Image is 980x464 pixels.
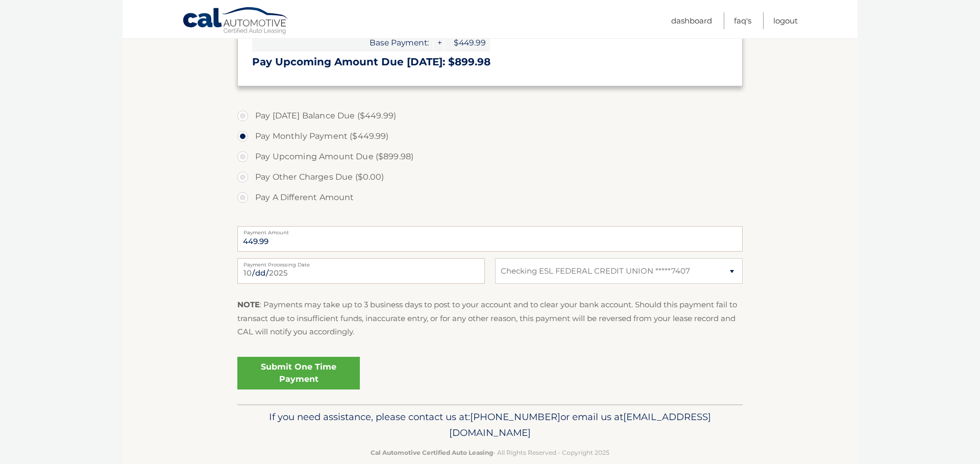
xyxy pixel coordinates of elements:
label: Payment Processing Date [237,258,485,266]
h3: Pay Upcoming Amount Due [DATE]: $899.98 [252,56,728,68]
p: If you need assistance, please contact us at: or email us at [244,409,736,442]
input: Payment Date [237,258,485,284]
label: Pay Other Charges Due ($0.00) [237,167,743,187]
a: Dashboard [671,12,712,29]
a: Submit One Time Payment [237,357,360,389]
span: + [433,34,444,52]
a: Logout [773,12,798,29]
span: [PHONE_NUMBER] [470,411,560,423]
p: - All Rights Reserved - Copyright 2025 [244,447,736,458]
label: Pay Upcoming Amount Due ($899.98) [237,146,743,167]
p: : Payments may take up to 3 business days to post to your account and to clear your bank account.... [237,298,743,338]
a: Cal Automotive [182,7,289,36]
span: $449.99 [444,34,490,52]
label: Payment Amount [237,226,743,234]
a: FAQ's [734,12,751,29]
input: Payment Amount [237,226,743,252]
strong: Cal Automotive Certified Auto Leasing [371,449,493,456]
label: Pay Monthly Payment ($449.99) [237,126,743,146]
label: Pay A Different Amount [237,187,743,208]
strong: NOTE [237,300,260,309]
span: Base Payment: [252,34,433,52]
label: Pay [DATE] Balance Due ($449.99) [237,106,743,126]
